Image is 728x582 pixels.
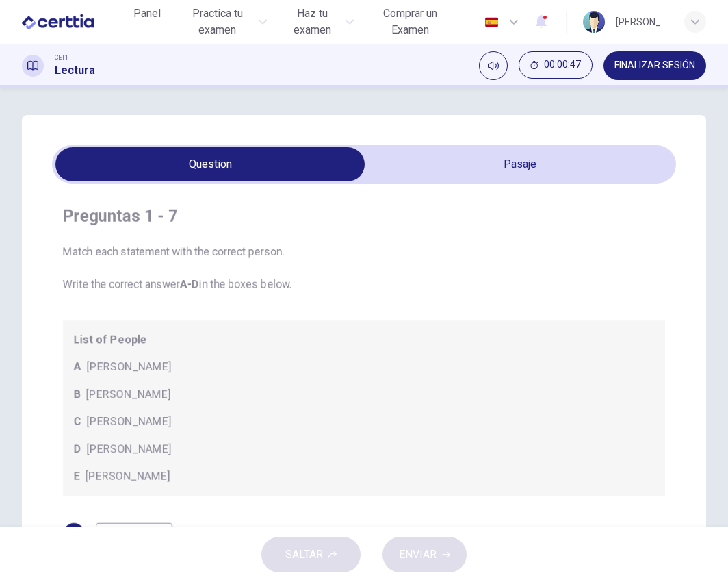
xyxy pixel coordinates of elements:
span: Haz tu examen [283,5,341,38]
button: FINALIZAR SESIÓN [603,51,706,80]
span: C [74,414,81,430]
h4: Preguntas 1 - 7 [63,205,665,227]
span: A [74,359,81,375]
button: Practica tu examen [174,1,273,42]
span: Comprar un Examen [370,5,450,38]
button: Comprar un Examen [365,1,456,42]
span: [PERSON_NAME] [87,414,171,430]
img: es [483,17,500,27]
div: Ocultar [519,51,593,80]
button: Haz tu examen [278,1,359,42]
a: CERTTIA logo [22,8,125,36]
span: [PERSON_NAME] [87,441,171,457]
span: FINALIZAR SESIÓN [614,60,695,71]
a: Panel [125,1,169,42]
span: [PERSON_NAME] [86,386,170,403]
span: CET1 [55,53,68,62]
span: List of People [74,331,654,348]
span: Panel [133,5,161,22]
button: 00:00:47 [519,51,593,79]
span: [PERSON_NAME] [86,468,170,485]
span: 00:00:47 [544,60,581,71]
img: CERTTIA logo [22,8,94,36]
img: Profile picture [583,11,605,33]
span: D [74,441,81,457]
span: E [74,468,80,485]
div: Silenciar [479,51,508,80]
span: B [74,386,81,403]
span: [PERSON_NAME] [87,359,171,375]
span: Practica tu examen [180,5,255,38]
h1: Lectura [55,62,95,79]
button: Panel [125,1,169,26]
div: [PERSON_NAME] [PERSON_NAME] [616,14,668,30]
span: Match each statement with the correct person. Write the correct answer in the boxes below. [63,244,665,293]
b: A-D [180,278,199,291]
